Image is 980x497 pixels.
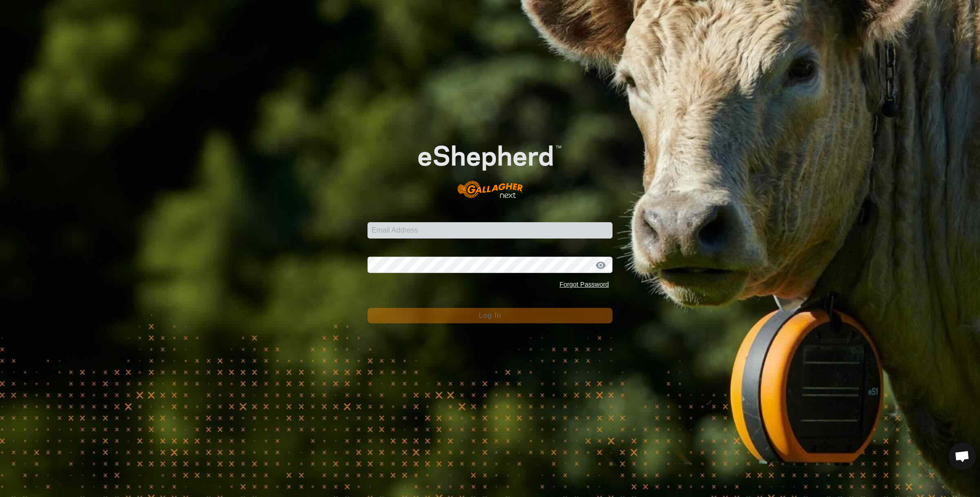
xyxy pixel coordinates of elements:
input: Email Address [367,222,612,239]
button: Log In [367,308,612,323]
img: E-shepherd Logo [392,125,588,208]
a: Forgot Password [559,281,609,288]
div: Open chat [949,443,976,470]
span: Log In [479,312,501,319]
